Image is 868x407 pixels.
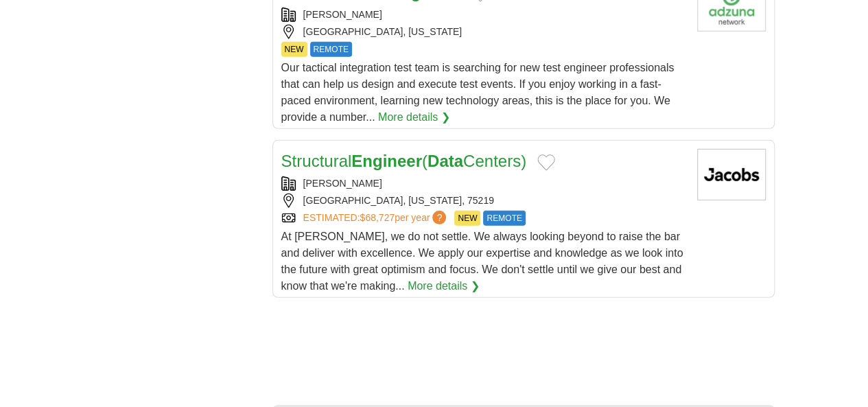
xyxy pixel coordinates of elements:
iframe: Ads by Google [272,309,775,394]
button: Add to favorite jobs [537,154,555,171]
div: [GEOGRAPHIC_DATA], [US_STATE], 75219 [281,194,686,208]
div: [PERSON_NAME] [281,8,686,22]
img: Jacobs Engineering logo [697,149,766,200]
a: ESTIMATED:$68,727per year? [303,211,449,226]
a: More details ❯ [408,278,480,294]
strong: Data [427,152,463,170]
span: NEW [454,211,480,226]
span: $68,727 [360,212,395,223]
span: NEW [281,42,307,57]
a: More details ❯ [378,109,450,126]
strong: Engineer [351,152,422,170]
span: ? [432,211,446,224]
span: At [PERSON_NAME], we do not settle. We always looking beyond to raise the bar and deliver with ex... [281,231,683,292]
div: [GEOGRAPHIC_DATA], [US_STATE] [281,25,686,39]
span: REMOTE [310,42,352,57]
span: Our tactical integration test team is searching for new test engineer professionals that can help... [281,62,675,123]
a: [PERSON_NAME] [303,178,382,189]
a: StructuralEngineer(DataCenters) [281,152,526,170]
span: REMOTE [483,211,525,226]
